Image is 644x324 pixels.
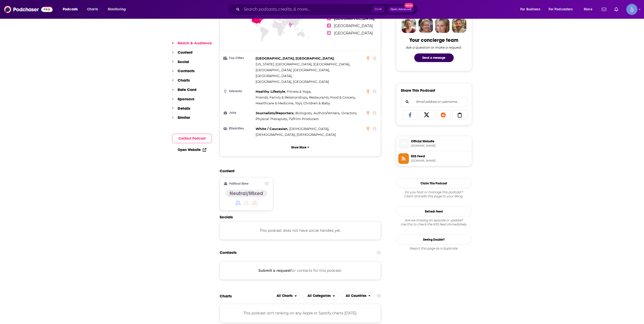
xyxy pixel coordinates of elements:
[178,50,193,55] p: Content
[313,61,350,67] span: ,
[224,56,254,60] h3: Top Cities
[256,56,334,60] span: [GEOGRAPHIC_DATA], [GEOGRAPHIC_DATA]
[549,6,573,13] span: For Podcasters
[409,37,458,43] div: Your concierge team
[172,87,196,97] button: Rate Card
[396,190,472,198] div: Claim and edit this page to your liking.
[411,154,470,159] span: RSS Feed
[256,80,329,84] span: [GEOGRAPHIC_DATA], [GEOGRAPHIC_DATA]
[396,190,472,194] span: Do you host or manage this podcast?
[220,168,377,173] h2: Content
[517,5,547,13] button: open menu
[277,294,293,298] span: All Charts
[172,134,212,143] button: Contact Podcast
[256,110,294,116] span: ,
[4,5,53,14] img: Podchaser - Follow, Share and Rate Podcasts
[452,110,467,120] a: Copy Link
[256,94,308,100] span: ,
[396,235,472,244] a: Seeing Double?
[87,6,98,13] span: Charts
[313,62,349,66] span: [GEOGRAPHIC_DATA]
[256,132,295,137] span: [DEMOGRAPHIC_DATA]
[256,126,288,132] span: ,
[229,182,248,185] h2: Political Skew
[272,292,300,300] button: open menu
[401,88,435,93] h3: Share This Podcast
[419,110,434,120] a: Share on X/Twitter
[289,126,329,132] span: ,
[220,215,381,219] h2: Socials
[334,24,373,28] span: [GEOGRAPHIC_DATA]
[256,55,335,61] span: ,
[406,45,462,49] div: Ask a question or make a request.
[256,68,329,72] span: [GEOGRAPHIC_DATA], [GEOGRAPHIC_DATA]
[309,95,355,99] span: Restaurants, Food & Grocery
[452,18,466,33] img: Jon Profile
[230,190,263,197] h4: Neutral/Mixed
[256,62,311,66] span: [US_STATE], [GEOGRAPHIC_DATA]
[256,111,294,115] span: Journalists/Reporters
[626,4,637,15] button: Show profile menu
[314,110,340,116] span: ,
[327,31,331,35] span: 4
[403,110,418,120] a: Share on Facebook
[411,159,470,163] span: feeds.soundcloud.com
[256,95,307,99] span: Friends, Family & Relationships
[303,292,338,300] button: open menu
[334,31,373,35] span: [GEOGRAPHIC_DATA]
[341,110,357,116] span: ,
[414,53,454,62] button: Send a message
[401,97,467,107] div: Search followers
[404,3,413,8] span: New
[178,68,195,73] p: Contacts
[390,8,411,11] span: Open Advanced
[172,97,194,106] button: Sponsors
[346,294,366,298] span: All Countries
[398,153,470,164] a: RSS Feed[DOMAIN_NAME]
[172,59,189,69] button: Social
[258,268,291,273] button: Submit a request
[178,59,189,64] p: Social
[178,148,206,152] a: Open Website
[220,304,381,322] div: This podcast isn't ranking on any Apple or Spotify charts [DATE].
[295,110,312,116] span: ,
[289,127,328,131] span: [DEMOGRAPHIC_DATA]
[172,41,212,50] button: Reach & Audience
[172,78,190,87] button: Charts
[104,5,132,13] button: open menu
[233,4,423,15] div: Search podcasts, credits, & more...
[256,101,293,105] span: Healthcare & Medicine
[256,73,292,79] span: ,
[418,18,433,33] img: Barbara Profile
[307,294,331,298] span: All Categories
[178,87,196,92] p: Rate Card
[341,111,356,115] span: Directors
[388,6,414,12] button: Open AdvancedNew
[220,221,381,240] div: This podcast does not have social handles yet.
[435,18,450,33] img: Jules Profile
[220,261,381,280] div: for contacts for this podcast.
[256,74,292,78] span: [GEOGRAPHIC_DATA]
[341,292,374,300] button: open menu
[59,5,84,13] button: open menu
[272,292,300,300] h2: Platforms
[545,5,580,13] button: open menu
[396,218,472,226] div: Are we missing an episode or update? Use this to check the RSS feed immediately.
[224,90,254,93] h3: Interests
[297,132,336,137] span: [DEMOGRAPHIC_DATA]
[436,110,451,120] a: Share on Reddit
[178,78,190,83] p: Charts
[372,6,384,13] span: Ctrl K
[626,4,637,15] img: User Profile
[289,117,319,121] span: TV/Film Producers
[172,50,193,59] button: Content
[256,89,286,94] span: ,
[309,94,356,100] span: ,
[256,61,312,67] span: ,
[303,292,338,300] h2: Categories
[600,5,608,14] a: Show notifications dropdown
[396,206,472,216] button: Refresh Feed
[256,67,330,73] span: ,
[178,115,190,120] p: Similar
